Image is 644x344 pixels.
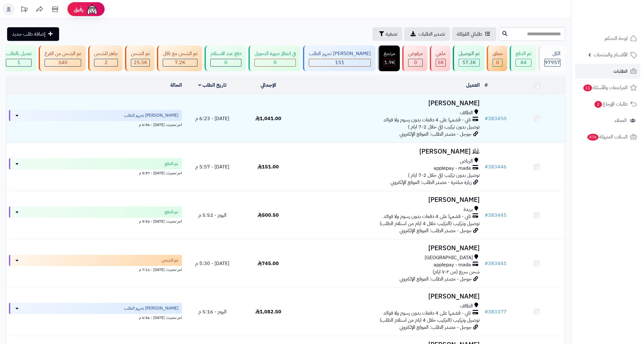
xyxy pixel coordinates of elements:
a: #383377 [485,308,507,316]
span: تم الدفع [165,209,178,215]
span: تصدير الطلبات [418,30,445,38]
span: السلات المتروكة [587,133,628,141]
h3: [PERSON_NAME] [299,196,480,203]
a: تم الشحن من الفرع 340 [37,46,87,71]
div: اخر تحديث: [DATE] - 6:56 م [9,121,182,128]
div: الكل [544,50,560,57]
span: جوجل - مصدر الطلب: الموقع الإلكتروني [400,227,472,234]
span: الرياض [460,158,473,165]
span: # [485,115,488,122]
span: لوحة التحكم [605,34,628,43]
a: تحديثات المنصة [16,3,32,17]
span: [PERSON_NAME] تجهيز الطلب [124,305,178,311]
div: 0 [408,59,422,66]
span: 0 [224,59,227,66]
span: 1,041.00 [255,115,281,122]
h3: [PERSON_NAME] [299,245,480,252]
a: في انتظار صورة التحويل 0 [247,46,302,71]
div: [PERSON_NAME] تجهيز الطلب [309,50,371,57]
h3: [PERSON_NAME] [299,100,480,107]
a: #383450 [485,115,507,122]
span: 151.00 [257,163,279,171]
span: توصيل وتركيب (التركيب خلال 4 ايام من استلام الطلب) [380,220,480,227]
span: شحن سريع (من ٢-٧ ايام) [433,268,480,276]
span: بريدة [464,206,473,213]
div: 5024 [436,59,445,66]
a: مرفوض 0 [401,46,429,71]
div: 151 [309,59,370,66]
span: زيارة مباشرة - مصدر الطلب: الموقع الإلكتروني [391,179,472,186]
a: العميل [466,81,480,89]
span: 500.50 [257,211,279,219]
div: اخر تحديث: [DATE] - 6:56 م [9,314,182,320]
a: طلبات الإرجاع2 [575,97,640,111]
a: مرتجع 1.9K [377,46,401,71]
span: تم الدفع [165,161,178,167]
span: 0 [414,59,417,66]
a: تاريخ الطلب [198,81,227,89]
span: [DATE] - 5:30 م [195,260,229,267]
a: الكل97957 [537,46,566,71]
a: الحالة [170,81,182,89]
span: 151 [335,59,344,66]
div: معلق [493,50,503,57]
h3: [PERSON_NAME] [299,293,480,300]
a: معلق 0 [486,46,508,71]
div: 7222 [163,59,197,66]
a: ملغي 5K [429,46,452,71]
div: 84 [516,59,531,66]
div: اخر تحديث: [DATE] - 5:52 م [9,218,182,224]
div: تم الشحن من الفرع [45,50,81,57]
div: تم التوصيل [459,50,480,57]
span: تابي - قسّمها على 4 دفعات بدون رسوم ولا فوائد [383,116,471,124]
a: #383445 [485,211,507,219]
span: تم الشحن [162,257,178,263]
div: دفع عند الاستلام [210,50,241,57]
span: # [485,211,488,219]
a: تم الشحن 25.5K [124,46,156,71]
a: تم الدفع 84 [508,46,537,71]
span: # [485,260,488,267]
span: 1,082.50 [255,308,281,316]
div: 1 [6,59,31,66]
span: 0 [274,59,277,66]
div: 25495 [131,59,149,66]
span: 1.9K [384,59,395,66]
a: دفع عند الاستلام 0 [203,46,247,71]
span: إضافة طلب جديد [12,30,45,38]
span: تابي - قسّمها على 4 دفعات بدون رسوم ولا فوائد [383,213,471,220]
div: اخر تحديث: [DATE] - 5:57 م [9,169,182,176]
div: اخر تحديث: [DATE] - 7:11 م [9,266,182,272]
span: المراجعات والأسئلة [583,83,628,92]
a: المراجعات والأسئلة11 [575,80,640,95]
a: # [485,81,488,89]
div: تم الشحن مع ناقل [163,50,197,57]
span: توصيل بدون تركيب (في خلال 2-7 ايام ) [408,172,480,179]
img: logo-2.png [602,16,638,29]
span: الطلبات [613,67,628,76]
span: [GEOGRAPHIC_DATA] [425,254,473,261]
span: طلباتي المُوكلة [457,30,482,38]
div: 340 [45,59,81,66]
a: العملاء [575,113,640,128]
a: [PERSON_NAME] تجهيز الطلب 151 [302,46,377,71]
h3: غلا [PERSON_NAME] [299,148,480,155]
a: #383446 [485,163,507,171]
div: 1867 [384,59,395,66]
span: تابي - قسّمها على 4 دفعات بدون رسوم ولا فوائد [383,310,471,317]
button: تصفية [373,27,402,41]
div: مرتجع [384,50,395,57]
img: ai-face.png [86,3,98,15]
span: [DATE] - 6:23 م [195,115,229,122]
span: جوجل - مصدر الطلب: الموقع الإلكتروني [400,324,472,331]
span: رفيق [74,6,84,13]
span: الطائف [460,303,473,310]
span: 25.5K [134,59,147,66]
div: في انتظار صورة التحويل [254,50,296,57]
a: تم الشحن مع ناقل 7.2K [156,46,203,71]
span: 1 [17,59,20,66]
a: طلباتي المُوكلة [452,27,496,41]
a: تصدير الطلبات [404,27,450,41]
span: applepay - mada [434,165,471,172]
a: السلات المتروكة476 [575,129,640,144]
